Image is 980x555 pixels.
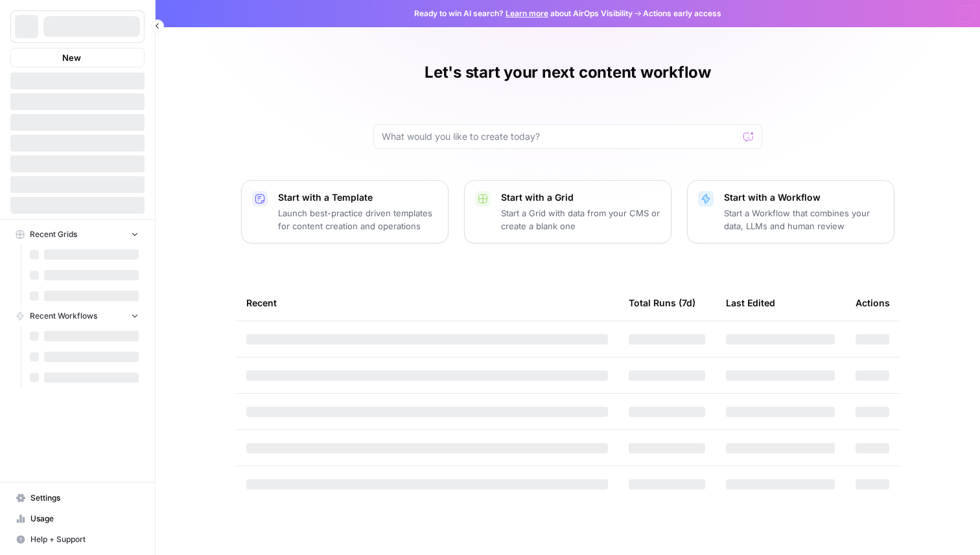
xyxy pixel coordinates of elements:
[726,285,775,321] div: Last Edited
[10,508,145,529] a: Usage
[30,492,139,504] span: Settings
[62,51,81,64] span: New
[10,48,145,67] button: New
[643,8,721,19] span: Actions early access
[414,8,633,19] span: Ready to win AI search? about AirOps Visibility
[30,513,139,525] span: Usage
[425,62,711,83] h1: Let's start your next content workflow
[10,488,145,508] a: Settings
[246,285,608,321] div: Recent
[30,229,77,240] span: Recent Grids
[856,285,890,321] div: Actions
[464,180,671,244] button: Start with a GridStart a Grid with data from your CMS or create a blank one
[278,191,437,204] p: Start with a Template
[241,180,449,244] button: Start with a TemplateLaunch best-practice driven templates for content creation and operations
[687,180,894,244] button: Start with a WorkflowStart a Workflow that combines your data, LLMs and human review
[501,207,660,232] p: Start a Grid with data from your CMS or create a blank one
[10,225,145,244] button: Recent Grids
[30,310,97,322] span: Recent Workflows
[501,191,660,204] p: Start with a Grid
[10,306,145,326] button: Recent Workflows
[30,534,139,545] span: Help + Support
[382,130,738,143] input: What would you like to create today?
[278,207,437,232] p: Launch best-practice driven templates for content creation and operations
[724,207,883,232] p: Start a Workflow that combines your data, LLMs and human review
[10,529,145,550] button: Help + Support
[724,191,883,204] p: Start with a Workflow
[629,285,695,321] div: Total Runs (7d)
[506,8,548,18] a: Learn more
